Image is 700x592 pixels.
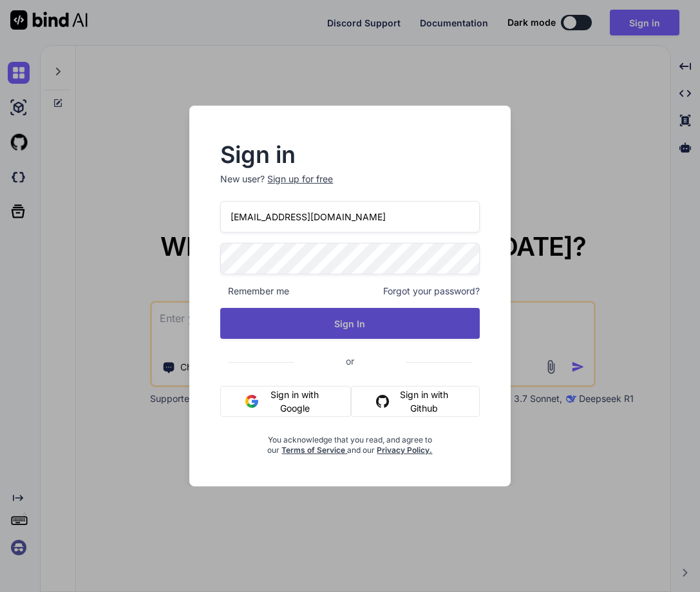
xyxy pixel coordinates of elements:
button: Sign in with Github [351,386,480,417]
input: Login or Email [220,201,479,233]
span: or [294,345,406,377]
img: github [376,395,389,408]
span: Remember me [220,285,289,298]
div: Sign up for free [267,173,333,186]
button: Sign In [220,308,479,339]
button: Sign in with Google [220,386,350,417]
a: Terms of Service [281,445,347,455]
img: google [245,395,258,408]
h2: Sign in [220,144,479,165]
div: You acknowledge that you read, and agree to our and our [263,427,436,455]
p: New user? [220,173,479,201]
a: Privacy Policy. [377,445,432,455]
span: Forgot your password? [383,285,480,298]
